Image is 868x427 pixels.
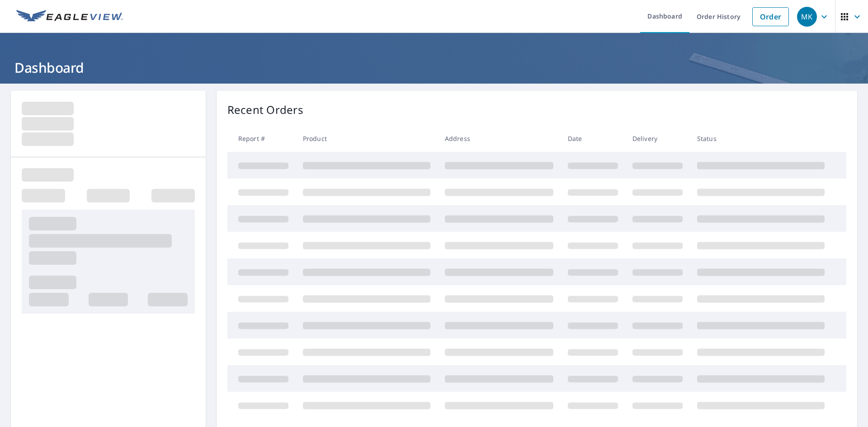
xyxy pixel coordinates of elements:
th: Address [438,125,561,152]
img: EV Logo [16,10,123,23]
th: Date [561,125,625,152]
h1: Dashboard [11,58,857,77]
p: Recent Orders [227,102,303,118]
th: Product [296,125,438,152]
th: Status [690,125,832,152]
th: Report # [227,125,296,152]
div: MK [797,7,817,27]
th: Delivery [625,125,690,152]
a: Order [752,7,789,26]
